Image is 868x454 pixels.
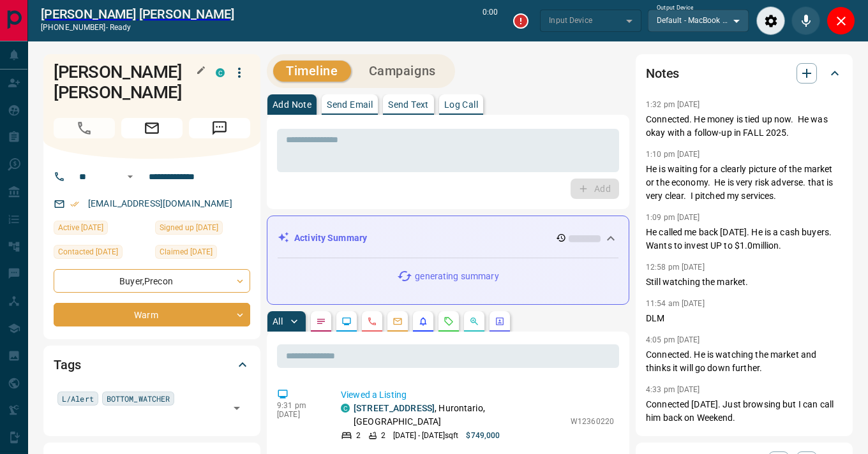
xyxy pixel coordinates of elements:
p: 4:33 pm [DATE] [646,385,700,394]
p: Still watching the market. [646,275,842,289]
p: 1:10 pm [DATE] [646,150,700,159]
svg: Emails [393,316,403,326]
p: 2 [381,430,385,441]
p: [PHONE_NUMBER] - [41,22,234,33]
div: Thu Aug 28 2025 [54,245,149,263]
p: 2 [356,430,361,441]
div: condos.ca [216,68,225,77]
span: Contacted [DATE] [58,245,118,258]
p: 12:58 pm [DATE] [646,263,705,272]
svg: Email Verified [70,200,79,209]
svg: Opportunities [469,316,479,326]
p: Add Note [273,100,311,109]
p: generating summary [415,270,498,283]
p: [DATE] - [DATE] sqft [393,430,458,441]
div: Mute [791,6,820,35]
p: W12360220 [571,416,614,427]
span: Signed up [DATE] [160,221,218,234]
svg: Lead Browsing Activity [341,316,352,326]
svg: Agent Actions [495,316,505,326]
div: Buyer , Precon [54,269,250,293]
p: Activity Summary [294,231,367,245]
p: Connected [DATE]. Just browsing but I can call him back on Weekend. [646,398,842,425]
div: Tags [54,349,250,380]
svg: Listing Alerts [418,316,428,326]
button: Timeline [273,61,351,82]
p: 11:54 am [DATE] [646,299,705,308]
span: Email [121,118,183,138]
button: Campaigns [356,61,449,82]
p: [DATE] [277,410,322,419]
h2: Notes [646,63,679,84]
div: Sat Sep 13 2025 [54,221,149,238]
div: Default - MacBook Pro Speakers (Built-in) [648,10,749,31]
a: [EMAIL_ADDRESS][DOMAIN_NAME] [88,198,232,209]
span: Active [DATE] [58,221,103,234]
p: $749,000 [466,430,500,441]
div: Warm [54,303,250,326]
span: Message [189,118,250,138]
p: Send Text [388,100,429,109]
p: 9:31 pm [277,401,322,410]
svg: Calls [367,316,377,326]
h1: [PERSON_NAME] [PERSON_NAME] [54,62,197,103]
p: Connected. He is watching the market and thinks it will go down further. [646,348,842,375]
span: L/Alert [62,392,94,405]
p: 0:00 [483,6,498,35]
div: Wed Mar 06 2019 [155,245,250,263]
p: 4:05 pm [DATE] [646,335,700,344]
p: Send Email [327,100,373,109]
p: 1:09 pm [DATE] [646,213,700,222]
svg: Notes [316,316,326,326]
span: Call [54,118,115,138]
a: [STREET_ADDRESS] [354,403,435,413]
p: Connected. He money is tied up now. He was okay with a follow-up in FALL 2025. [646,113,842,140]
p: He called me back [DATE]. He is a cash buyers. Wants to invest UP to $1.0million. [646,226,842,253]
div: condos.ca [341,404,350,413]
div: Notes [646,58,842,89]
p: All [273,317,283,326]
span: Claimed [DATE] [160,245,213,258]
button: Open [228,399,246,417]
span: ready [110,23,131,32]
button: Open [123,169,138,184]
h2: Tags [54,355,80,375]
div: Tue Mar 05 2019 [155,221,250,238]
span: BOTTOM_WATCHER [107,392,170,405]
div: Audio Settings [756,6,785,35]
label: Output Device [657,4,693,12]
p: He is waiting for a clearly picture of the market or the economy. He is very risk adverse. that i... [646,163,842,203]
div: Activity Summary [278,226,618,250]
p: 1:32 pm [DATE] [646,100,700,109]
p: Viewed a Listing [341,388,614,402]
p: , Hurontario, [GEOGRAPHIC_DATA] [354,402,564,428]
p: DLM [646,312,842,325]
p: Log Call [444,100,478,109]
svg: Requests [444,316,454,326]
a: [PERSON_NAME] [PERSON_NAME] [41,6,234,22]
div: Close [827,6,855,35]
